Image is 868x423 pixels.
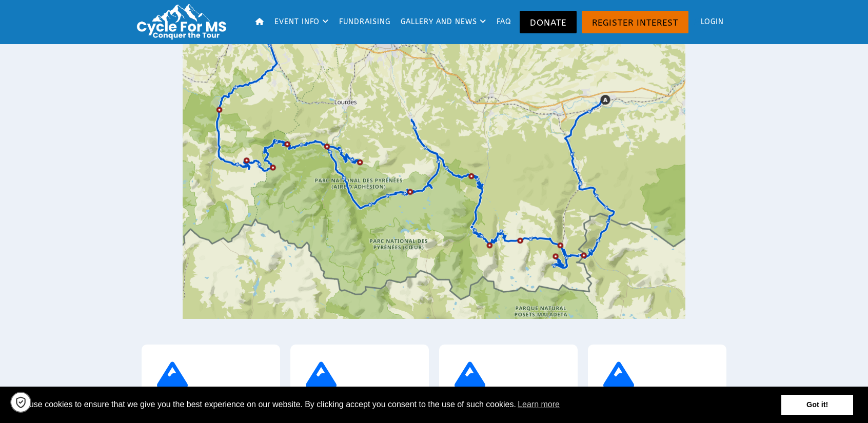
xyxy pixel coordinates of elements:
a: learn more about cookies [516,397,561,412]
a: Cookie settings [10,392,31,413]
a: Donate [520,11,577,33]
a: Register Interest [582,11,688,33]
span: We use cookies to ensure that we give you the best experience on our website. By clicking accept ... [15,397,781,412]
img: Logo [132,3,235,41]
a: dismiss cookie message [781,395,853,415]
a: Login [691,5,728,39]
